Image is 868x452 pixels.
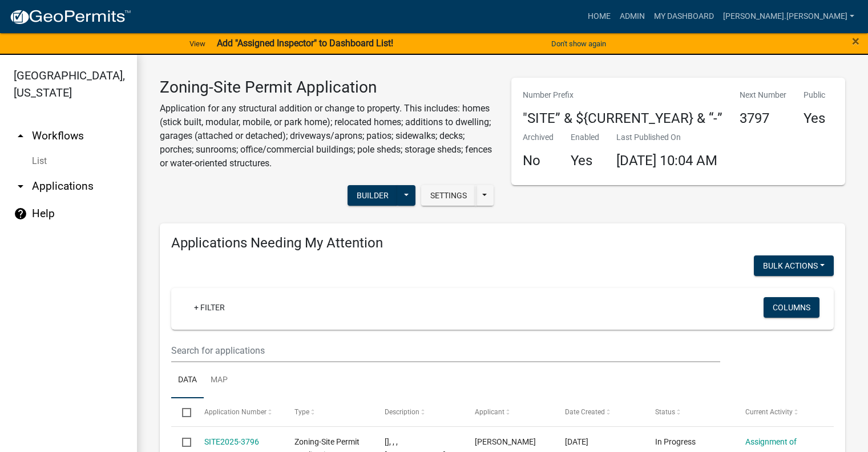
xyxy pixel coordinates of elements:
[616,153,717,169] span: [DATE] 10:04 AM
[171,235,834,251] h4: Applications Needing My Attention
[649,6,718,27] a: My Dashboard
[565,408,605,416] span: Date Created
[523,131,554,143] p: Archived
[804,89,825,101] p: Public
[764,297,819,318] button: Columns
[571,153,599,169] h4: Yes
[204,437,259,446] a: SITE2025-3796
[754,255,834,276] button: Bulk Actions
[644,398,734,426] datatable-header-cell: Status
[14,179,27,193] i: arrow_drop_down
[565,437,588,446] span: 08/13/2025
[464,398,554,426] datatable-header-cell: Applicant
[615,6,649,27] a: Admin
[185,297,234,318] a: + Filter
[523,89,722,101] p: Number Prefix
[740,110,786,127] h4: 3797
[740,89,786,101] p: Next Number
[348,185,398,206] button: Builder
[804,110,825,127] h4: Yes
[171,362,204,399] a: Data
[852,33,859,49] span: ×
[14,129,27,143] i: arrow_drop_up
[718,6,859,27] a: [PERSON_NAME].[PERSON_NAME]
[204,362,235,399] a: Map
[734,398,825,426] datatable-header-cell: Current Activity
[160,102,494,170] p: Application for any structural addition or change to property. This includes: homes (stick built,...
[475,437,536,446] span: Jeff Molander
[852,34,859,48] button: Close
[554,398,644,426] datatable-header-cell: Date Created
[171,339,720,362] input: Search for applications
[583,6,615,27] a: Home
[204,408,267,416] span: Application Number
[171,398,193,426] datatable-header-cell: Select
[385,408,419,416] span: Description
[14,207,27,221] i: help
[571,131,599,143] p: Enabled
[217,38,393,49] strong: Add "Assigned Inspector" to Dashboard List!
[374,398,464,426] datatable-header-cell: Description
[421,185,476,206] button: Settings
[547,34,611,53] button: Don't show again
[185,34,210,53] a: View
[523,153,554,169] h4: No
[745,408,793,416] span: Current Activity
[523,110,722,127] h4: "SITE” & ${CURRENT_YEAR} & “-”
[475,408,504,416] span: Applicant
[294,408,309,416] span: Type
[616,131,717,143] p: Last Published On
[655,408,675,416] span: Status
[193,398,283,426] datatable-header-cell: Application Number
[655,437,696,446] span: In Progress
[160,78,494,97] h3: Zoning-Site Permit Application
[283,398,373,426] datatable-header-cell: Type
